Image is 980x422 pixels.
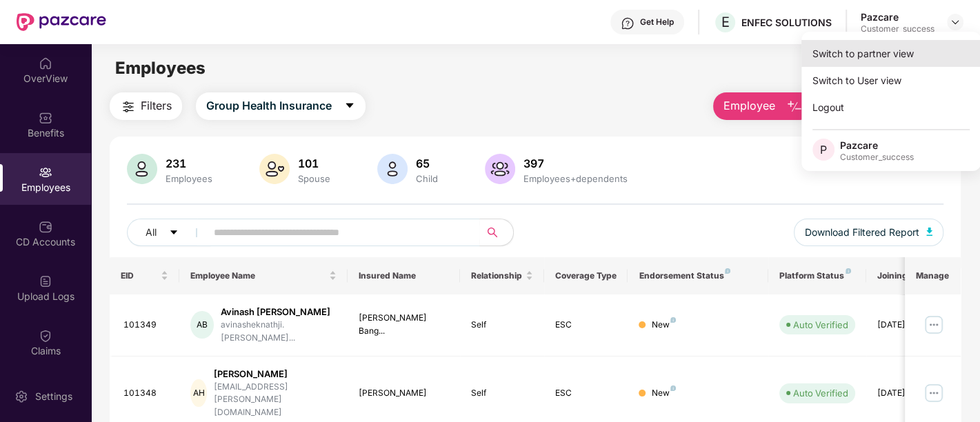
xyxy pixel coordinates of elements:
img: svg+xml;base64,PHN2ZyBpZD0iVXBsb2FkX0xvZ3MiIGRhdGEtbmFtZT0iVXBsb2FkIExvZ3MiIHhtbG5zPSJodHRwOi8vd3... [39,274,52,288]
div: Auto Verified [793,386,848,400]
img: svg+xml;base64,PHN2ZyB4bWxucz0iaHR0cDovL3d3dy53My5vcmcvMjAwMC9zdmciIHhtbG5zOnhsaW5rPSJodHRwOi8vd3... [259,154,290,184]
div: Employees+dependents [521,173,630,184]
div: [PERSON_NAME] [359,387,449,400]
th: Employee Name [179,257,348,294]
img: svg+xml;base64,PHN2ZyBpZD0iQmVuZWZpdHMiIHhtbG5zPSJodHRwOi8vd3d3LnczLm9yZy8yMDAwL3N2ZyIgd2lkdGg9Ij... [39,111,52,125]
div: Spouse [295,173,333,184]
div: Platform Status [779,270,855,281]
div: ENFEC SOLUTIONS [741,16,832,29]
span: Employee Name [190,270,326,281]
div: 231 [163,157,215,170]
img: svg+xml;base64,PHN2ZyBpZD0iQ0RfQWNjb3VudHMiIGRhdGEtbmFtZT0iQ0QgQWNjb3VudHMiIHhtbG5zPSJodHRwOi8vd3... [39,220,52,234]
div: [DATE] [877,387,939,400]
div: Pazcare [840,139,914,152]
span: caret-down [169,228,179,239]
button: Allcaret-down [127,219,211,246]
img: svg+xml;base64,PHN2ZyB4bWxucz0iaHR0cDovL3d3dy53My5vcmcvMjAwMC9zdmciIHhtbG5zOnhsaW5rPSJodHRwOi8vd3... [926,228,933,236]
th: Relationship [460,257,544,294]
div: [PERSON_NAME] [214,368,337,381]
div: Auto Verified [793,318,848,332]
div: Customer_success [840,152,914,163]
img: svg+xml;base64,PHN2ZyB4bWxucz0iaHR0cDovL3d3dy53My5vcmcvMjAwMC9zdmciIHhtbG5zOnhsaW5rPSJodHRwOi8vd3... [485,154,515,184]
span: EID [121,270,159,281]
img: manageButton [923,314,945,336]
div: Child [413,173,441,184]
span: Relationship [471,270,523,281]
button: Employee [713,92,813,120]
span: Filters [141,97,172,114]
button: Group Health Insurancecaret-down [196,92,366,120]
div: [DATE] [877,319,939,332]
div: Self [471,319,533,332]
span: E [721,14,730,30]
th: Coverage Type [544,257,628,294]
div: ESC [555,387,617,400]
span: Employees [115,58,206,78]
div: [PERSON_NAME] Bang... [359,312,449,338]
button: Download Filtered Report [794,219,944,246]
span: caret-down [344,100,355,112]
img: svg+xml;base64,PHN2ZyBpZD0iU2V0dGluZy0yMHgyMCIgeG1sbnM9Imh0dHA6Ly93d3cudzMub3JnLzIwMDAvc3ZnIiB3aW... [14,390,28,403]
img: svg+xml;base64,PHN2ZyB4bWxucz0iaHR0cDovL3d3dy53My5vcmcvMjAwMC9zdmciIHdpZHRoPSI4IiBoZWlnaHQ9IjgiIH... [846,268,851,274]
div: 65 [413,157,441,170]
img: svg+xml;base64,PHN2ZyB4bWxucz0iaHR0cDovL3d3dy53My5vcmcvMjAwMC9zdmciIHdpZHRoPSI4IiBoZWlnaHQ9IjgiIH... [725,268,730,274]
img: svg+xml;base64,PHN2ZyBpZD0iQ2xhaW0iIHhtbG5zPSJodHRwOi8vd3d3LnczLm9yZy8yMDAwL3N2ZyIgd2lkdGg9IjIwIi... [39,329,52,343]
button: search [479,219,514,246]
div: AH [190,379,206,407]
span: All [146,225,157,240]
img: svg+xml;base64,PHN2ZyB4bWxucz0iaHR0cDovL3d3dy53My5vcmcvMjAwMC9zdmciIHdpZHRoPSI4IiBoZWlnaHQ9IjgiIH... [670,385,676,391]
img: svg+xml;base64,PHN2ZyBpZD0iSG9tZSIgeG1sbnM9Imh0dHA6Ly93d3cudzMub3JnLzIwMDAvc3ZnIiB3aWR0aD0iMjAiIG... [39,57,52,70]
span: P [820,141,827,158]
div: New [651,319,676,332]
div: AB [190,311,214,339]
div: Settings [31,390,77,403]
img: svg+xml;base64,PHN2ZyB4bWxucz0iaHR0cDovL3d3dy53My5vcmcvMjAwMC9zdmciIHdpZHRoPSI4IiBoZWlnaHQ9IjgiIH... [670,317,676,323]
div: 101348 [123,387,169,400]
div: [EMAIL_ADDRESS][PERSON_NAME][DOMAIN_NAME] [214,381,337,420]
div: 397 [521,157,630,170]
div: Self [471,387,533,400]
img: New Pazcare Logo [17,13,106,31]
th: Joining Date [866,257,950,294]
span: Group Health Insurance [206,97,332,114]
img: svg+xml;base64,PHN2ZyB4bWxucz0iaHR0cDovL3d3dy53My5vcmcvMjAwMC9zdmciIHhtbG5zOnhsaW5rPSJodHRwOi8vd3... [786,99,803,115]
div: ESC [555,319,617,332]
div: New [651,387,676,400]
div: Customer_success [861,23,934,34]
span: Employee [723,97,775,114]
div: Get Help [640,17,674,28]
span: Download Filtered Report [805,225,919,240]
img: svg+xml;base64,PHN2ZyB4bWxucz0iaHR0cDovL3d3dy53My5vcmcvMjAwMC9zdmciIHhtbG5zOnhsaW5rPSJodHRwOi8vd3... [127,154,157,184]
div: Employees [163,173,215,184]
img: svg+xml;base64,PHN2ZyBpZD0iRW1wbG95ZWVzIiB4bWxucz0iaHR0cDovL3d3dy53My5vcmcvMjAwMC9zdmciIHdpZHRoPS... [39,165,52,179]
span: search [479,227,506,238]
div: Pazcare [861,10,934,23]
th: Insured Name [348,257,460,294]
img: manageButton [923,382,945,404]
th: EID [110,257,180,294]
img: svg+xml;base64,PHN2ZyB4bWxucz0iaHR0cDovL3d3dy53My5vcmcvMjAwMC9zdmciIHdpZHRoPSIyNCIgaGVpZ2h0PSIyNC... [120,99,137,115]
div: Avinash [PERSON_NAME] [221,305,337,319]
th: Manage [905,257,961,294]
img: svg+xml;base64,PHN2ZyB4bWxucz0iaHR0cDovL3d3dy53My5vcmcvMjAwMC9zdmciIHhtbG5zOnhsaW5rPSJodHRwOi8vd3... [377,154,408,184]
div: 101 [295,157,333,170]
div: Endorsement Status [639,270,757,281]
img: svg+xml;base64,PHN2ZyBpZD0iRHJvcGRvd24tMzJ4MzIiIHhtbG5zPSJodHRwOi8vd3d3LnczLm9yZy8yMDAwL3N2ZyIgd2... [950,17,961,28]
div: avinasheknathji.[PERSON_NAME]... [221,319,337,345]
img: svg+xml;base64,PHN2ZyBpZD0iSGVscC0zMngzMiIgeG1sbnM9Imh0dHA6Ly93d3cudzMub3JnLzIwMDAvc3ZnIiB3aWR0aD... [621,17,634,30]
div: 101349 [123,319,169,332]
button: Filters [110,92,182,120]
